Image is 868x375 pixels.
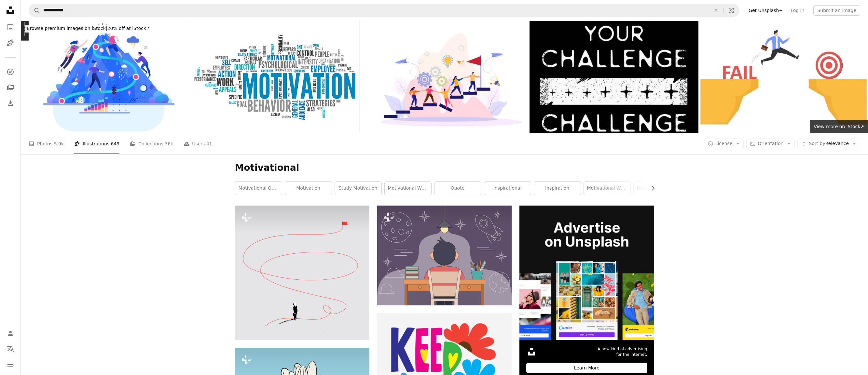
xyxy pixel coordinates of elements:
a: Photos [4,21,17,34]
a: Business way or path or business strategy conceptual illustration with businessman silhouette and... [235,270,369,275]
a: Collections 36k [130,133,173,154]
img: Teamwork to success together, employee career path or partnership support to help business growin... [360,21,529,133]
button: Menu [4,358,17,371]
span: Sort by [809,141,825,146]
a: Get Unsplash+ [745,5,787,16]
button: Orientation [746,139,795,149]
button: License [704,139,744,149]
a: Users 41 [184,133,212,154]
span: Relevance [809,141,849,147]
a: quote [434,182,481,195]
button: Submit an image [813,5,860,16]
span: Browse premium images on iStock | [27,26,107,31]
button: Sort byRelevance [797,139,860,149]
a: motivation [285,182,332,195]
form: Find visuals sitewide [29,4,739,17]
button: scroll list to the right [647,182,654,195]
a: motivational quotes [235,182,282,195]
img: Motivation quote poster. Don't limit your challenge, challenge your limit. Good for t-shirt, appa... [530,21,698,133]
img: file-1631306537910-2580a29a3cfcimage [526,347,537,357]
span: 41 [206,140,212,147]
a: motivational wallpaper [385,182,431,195]
span: 36k [165,140,173,147]
img: file-1636576776643-80d394b7be57image [519,206,654,340]
h1: Motivational [235,162,654,174]
a: inspirational [484,182,531,195]
div: Learn More [526,363,647,373]
a: motivational wallpapers [584,182,630,195]
img: Business series - career web template [21,21,190,133]
a: View more on iStock↗ [810,120,868,133]
a: desktop wallpaper [634,182,680,195]
a: Photos 5.9k [29,133,64,154]
span: Orientation [758,141,783,146]
img: Business way or path or business strategy conceptual illustration with businessman silhouette and... [235,206,369,340]
button: Search Unsplash [29,4,40,17]
a: inspiration [534,182,581,195]
button: Language [4,342,17,355]
img: A person sitting at a desk with a laptop [377,206,512,305]
a: Download History [4,97,17,110]
img: Word Cloud Motivation [190,21,359,133]
a: Log in / Sign up [4,327,17,340]
span: View more on iStock ↗ [814,124,864,129]
a: Explore [4,65,17,78]
a: Browse premium images on iStock|20% off at iStock↗ [21,21,156,36]
a: Collections [4,81,17,94]
a: A person sitting at a desk with a laptop [377,252,512,258]
a: Log in [787,5,808,16]
span: A new kind of advertising for the internet. [598,346,647,357]
button: Visual search [723,4,739,17]
a: study motivation [335,182,381,195]
img: Businessman jumping between cliff, Success after fail concept [699,21,868,133]
span: License [715,141,733,146]
a: Illustrations [4,36,17,49]
span: 20% off at iStock ↗ [27,26,150,31]
button: Clear [709,4,723,17]
span: 5.9k [54,140,64,147]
